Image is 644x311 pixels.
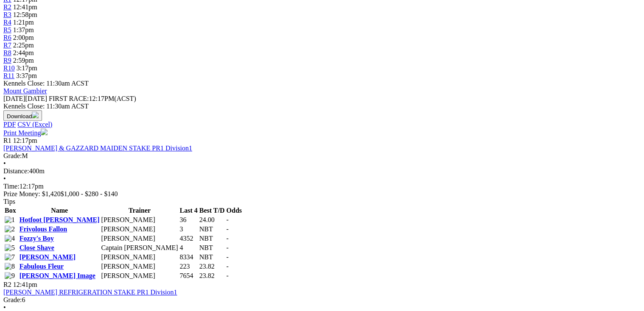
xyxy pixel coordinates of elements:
a: Print Meeting [3,129,48,136]
div: Download [3,121,641,128]
span: 2:00pm [13,34,34,41]
span: 12:41pm [13,3,37,11]
th: Trainer [101,206,179,215]
a: R4 [3,19,11,26]
a: [PERSON_NAME] [20,253,76,261]
td: 7654 [179,272,198,280]
a: CSV (Excel) [17,121,52,128]
td: NBT [199,244,225,252]
span: - [226,216,228,223]
td: NBT [199,234,225,243]
span: Box [5,207,16,214]
span: 12:17PM(ACST) [49,95,136,102]
a: R3 [3,11,11,18]
div: M [3,152,641,160]
a: R11 [3,72,14,79]
img: 7 [5,253,15,261]
a: PDF [3,121,16,128]
span: - [226,253,228,261]
span: Kennels Close: 11:30am ACST [3,80,89,87]
a: [PERSON_NAME] REFRIGERATION STAKE PR1 Division1 [3,289,177,296]
span: Time: [3,183,20,190]
td: [PERSON_NAME] [101,216,179,224]
span: Grade: [3,152,22,159]
a: R9 [3,57,11,64]
span: [DATE] [3,95,25,102]
a: Mount Gambier [3,87,47,94]
a: R5 [3,26,11,33]
a: Close Shave [20,244,54,251]
td: 23.82 [199,272,225,280]
a: R6 [3,34,11,41]
a: R8 [3,49,11,56]
td: 4 [179,244,198,252]
td: NBT [199,253,225,261]
div: 12:17pm [3,183,641,190]
a: R10 [3,64,15,72]
a: Fozzy's Boy [20,235,54,242]
span: FIRST RACE: [49,95,89,102]
td: [PERSON_NAME] [101,253,179,261]
img: 1 [5,216,15,224]
td: 24.00 [199,216,225,224]
span: 2:44pm [13,49,34,56]
img: 4 [5,235,15,242]
a: R7 [3,42,11,49]
span: 12:17pm [13,137,37,144]
a: Hotfoot [PERSON_NAME] [20,216,100,223]
span: 2:59pm [13,57,34,64]
a: [PERSON_NAME] & GAZZARD MAIDEN STAKE PR1 Division1 [3,144,192,152]
th: Last 4 [179,206,198,215]
span: - [226,272,228,279]
span: R1 [3,137,11,144]
span: [DATE] [3,95,47,102]
span: - [226,225,228,233]
th: Name [19,206,100,215]
img: 5 [5,244,15,252]
div: Kennels Close: 11:30am ACST [3,103,641,110]
td: [PERSON_NAME] [101,234,179,243]
td: 8334 [179,253,198,261]
img: 2 [5,225,15,233]
span: 3:17pm [17,64,37,72]
span: Tips [3,198,15,205]
img: 9 [5,272,15,280]
th: Odds [226,206,242,215]
button: Download [3,110,42,121]
td: NBT [199,225,225,233]
td: 223 [179,262,198,271]
td: [PERSON_NAME] [101,272,179,280]
td: [PERSON_NAME] [101,225,179,233]
a: R2 [3,3,11,11]
div: 400m [3,167,641,175]
div: Prize Money: $1,420 [3,190,641,198]
span: 1:21pm [13,19,34,26]
span: Grade: [3,296,22,303]
span: - [226,263,228,270]
td: [PERSON_NAME] [101,262,179,271]
span: - [226,235,228,242]
span: - [226,244,228,251]
span: • [3,160,6,167]
td: 4352 [179,234,198,243]
img: printer.svg [41,128,48,135]
span: 12:41pm [13,281,37,288]
span: 12:58pm [13,11,37,18]
a: Fabulous Fleur [20,263,64,270]
a: Frivolous Fallon [20,225,67,233]
img: download.svg [32,111,39,118]
a: [PERSON_NAME] Image [20,272,95,279]
div: 6 [3,296,641,304]
td: 36 [179,216,198,224]
td: Captain [PERSON_NAME] [101,244,179,252]
td: 23.82 [199,262,225,271]
span: 2:25pm [13,42,34,49]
